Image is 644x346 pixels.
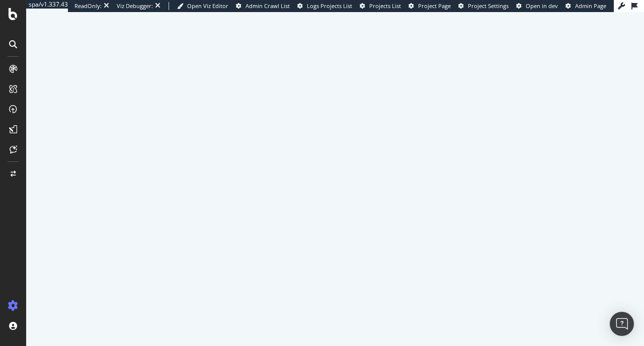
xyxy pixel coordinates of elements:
[74,2,102,10] div: ReadOnly:
[575,2,606,10] span: Admin Page
[458,2,509,10] a: Project Settings
[526,2,558,10] span: Open in dev
[369,2,401,10] span: Projects List
[117,2,153,10] div: Viz Debugger:
[246,2,290,10] span: Admin Crawl List
[566,2,606,10] a: Admin Page
[516,2,558,10] a: Open in dev
[360,2,401,10] a: Projects List
[297,2,352,10] a: Logs Projects List
[610,312,634,336] div: Open Intercom Messenger
[236,2,290,10] a: Admin Crawl List
[468,2,509,10] span: Project Settings
[307,2,352,10] span: Logs Projects List
[409,2,451,10] a: Project Page
[177,2,228,10] a: Open Viz Editor
[418,2,451,10] span: Project Page
[187,2,228,10] span: Open Viz Editor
